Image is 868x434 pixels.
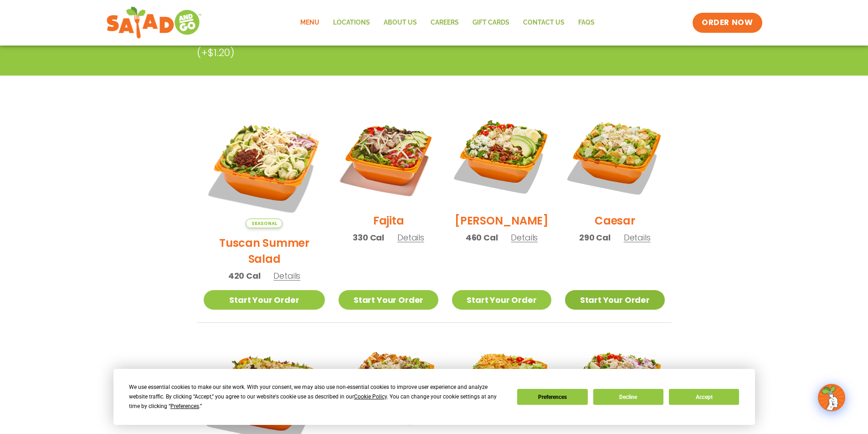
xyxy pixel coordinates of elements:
[204,290,325,310] a: Start Your Order
[354,393,387,400] span: Cookie Policy
[624,232,651,243] span: Details
[204,235,325,267] h2: Tuscan Summer Salad
[106,5,202,41] img: new-SAG-logo-768×292
[511,232,538,243] span: Details
[113,369,755,425] div: Cookie Consent Prompt
[466,12,516,33] a: GIFT CARDS
[595,213,635,229] h2: Caesar
[455,213,549,229] h2: [PERSON_NAME]
[293,12,601,33] nav: Menu
[339,290,438,310] a: Start Your Order
[517,389,587,405] button: Preferences
[565,107,664,206] img: Product photo for Caesar Salad
[424,12,466,33] a: Careers
[693,13,762,33] a: ORDER NOW
[228,270,261,282] span: 420 Cal
[170,403,199,409] span: Preferences
[397,232,424,243] span: Details
[571,12,601,33] a: FAQs
[819,385,844,410] img: wpChatIcon
[702,17,753,28] span: ORDER NOW
[466,231,498,244] span: 460 Cal
[246,219,282,228] span: Seasonal
[377,12,424,33] a: About Us
[565,290,664,310] a: Start Your Order
[273,270,300,281] span: Details
[373,213,404,229] h2: Fajita
[593,389,663,405] button: Decline
[293,12,326,33] a: Menu
[339,107,438,206] img: Product photo for Fajita Salad
[129,383,506,411] div: We use essential cookies to make our site work. With your consent, we may also use non-essential ...
[326,12,377,33] a: Locations
[353,231,384,244] span: 330 Cal
[516,12,571,33] a: Contact Us
[452,290,551,310] a: Start Your Order
[204,107,325,228] img: Product photo for Tuscan Summer Salad
[452,107,551,206] img: Product photo for Cobb Salad
[669,389,739,405] button: Accept
[579,231,611,244] span: 290 Cal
